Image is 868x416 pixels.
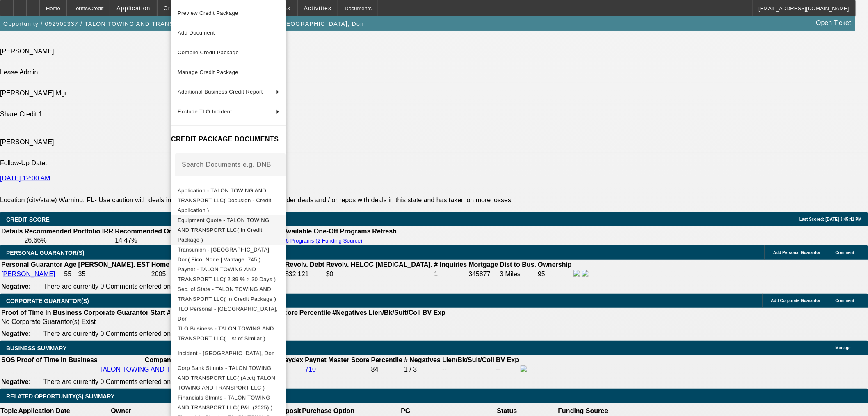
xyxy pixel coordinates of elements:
button: Application - TALON TOWING AND TRANSPORT LLC( Docusign - Credit Application ) [171,186,286,215]
span: Additional Business Credit Report [178,89,263,95]
button: Financials Stmnts - TALON TOWING AND TRANSPORT LLC( P&L (2025) ) [171,393,286,413]
h4: CREDIT PACKAGE DOCUMENTS [171,134,286,144]
span: Compile Credit Package [178,49,239,55]
button: Corp Bank Stmnts - TALON TOWING AND TRANSPORT LLC( (Acct) TALON TOWING AND TRANSPORT LLC ) [171,363,286,393]
span: Financials Stmnts - TALON TOWING AND TRANSPORT LLC( P&L (2025) ) [178,395,273,411]
button: Incident - Nottingham, Don [171,344,286,363]
span: Application - TALON TOWING AND TRANSPORT LLC( Docusign - Credit Application ) [178,187,272,213]
span: TLO Business - TALON TOWING AND TRANSPORT LLC( List of Similar ) [178,326,274,342]
span: Exclude TLO Incident [178,109,232,115]
span: Transunion - [GEOGRAPHIC_DATA], Don( Fico: None | Vantage :745 ) [178,247,271,263]
span: Preview Credit Package [178,10,238,16]
span: Add Document [178,30,215,36]
button: TLO Business - TALON TOWING AND TRANSPORT LLC( List of Similar ) [171,324,286,344]
mat-label: Search Documents e.g. DNB [182,161,271,168]
span: Paynet - TALON TOWING AND TRANSPORT LLC( 2.39 % > 30 Days ) [178,266,276,282]
span: Corp Bank Stmnts - TALON TOWING AND TRANSPORT LLC( (Acct) TALON TOWING AND TRANSPORT LLC ) [178,365,275,391]
span: Equipment Quote - TALON TOWING AND TRANSPORT LLC( In Credit Package ) [178,217,270,243]
button: Equipment Quote - TALON TOWING AND TRANSPORT LLC( In Credit Package ) [171,215,286,245]
span: Sec. of State - TALON TOWING AND TRANSPORT LLC( In Credit Package ) [178,286,276,302]
button: TLO Personal - Nottingham, Don [171,304,286,324]
button: Transunion - Nottingham, Don( Fico: None | Vantage :745 ) [171,245,286,265]
span: TLO Personal - [GEOGRAPHIC_DATA], Don [178,306,278,322]
span: Manage Credit Package [178,69,238,75]
span: Incident - [GEOGRAPHIC_DATA], Don [178,350,275,356]
button: Paynet - TALON TOWING AND TRANSPORT LLC( 2.39 % > 30 Days ) [171,265,286,284]
button: Sec. of State - TALON TOWING AND TRANSPORT LLC( In Credit Package ) [171,284,286,304]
